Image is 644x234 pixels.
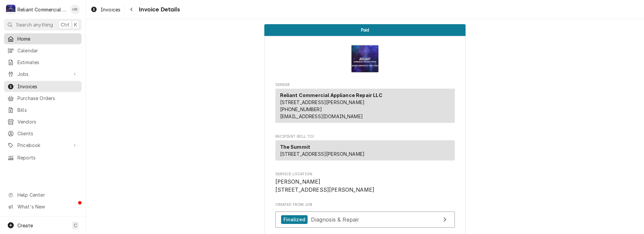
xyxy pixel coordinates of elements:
[17,191,77,198] span: Help Center
[264,24,466,36] div: Status
[280,144,311,150] strong: The Summit
[17,71,68,78] span: Jobs
[4,189,82,200] a: Go to Help Center
[4,45,82,56] a: Calendar
[17,6,67,13] div: Reliant Commercial Appliance Repair LLC
[101,6,120,13] span: Invoices
[17,106,78,113] span: Bills
[6,5,15,14] div: R
[17,59,78,66] span: Estimates
[4,152,82,163] a: Reports
[4,19,82,31] button: Search anythingCtrlK
[4,93,82,104] a: Purchase Orders
[275,82,455,88] span: Sender
[17,142,68,149] span: Pricebook
[17,35,78,42] span: Home
[70,5,80,14] div: Heath Reed's Avatar
[88,4,123,15] a: Invoices
[70,5,80,14] div: HR
[280,113,363,119] a: [EMAIL_ADDRESS][DOMAIN_NAME]
[17,83,78,90] span: Invoices
[17,154,78,161] span: Reports
[74,21,77,28] span: K
[275,212,455,228] a: View Job
[17,47,78,54] span: Calendar
[4,116,82,127] a: Vendors
[17,223,33,228] span: Create
[275,140,455,160] div: Recipient (Bill To)
[126,4,137,15] button: Navigate back
[351,45,379,73] img: Logo
[275,140,455,163] div: Recipient (Bill To)
[275,172,455,194] div: Service Location
[280,151,365,157] span: [STREET_ADDRESS][PERSON_NAME]
[361,28,369,32] span: Paid
[4,128,82,139] a: Clients
[275,178,455,194] span: Service Location
[4,68,82,80] a: Go to Jobs
[275,134,455,163] div: Invoice Recipient
[275,82,455,126] div: Invoice Sender
[6,5,15,14] div: Reliant Commercial Appliance Repair LLC's Avatar
[17,130,78,137] span: Clients
[281,215,308,224] div: Finalized
[17,203,77,210] span: What's New
[4,104,82,115] a: Bills
[275,172,455,177] span: Service Location
[275,202,455,231] div: Created From Job
[17,118,78,125] span: Vendors
[4,201,82,212] a: Go to What's New
[275,202,455,207] span: Created From Job
[4,57,82,68] a: Estimates
[275,89,455,126] div: Sender
[275,179,375,193] span: [PERSON_NAME] [STREET_ADDRESS][PERSON_NAME]
[137,5,179,14] span: Invoice Details
[275,134,455,139] span: Recipient (Bill To)
[275,89,455,123] div: Sender
[4,140,82,151] a: Go to Pricebook
[17,95,78,102] span: Purchase Orders
[280,106,322,112] a: [PHONE_NUMBER]
[4,81,82,92] a: Invoices
[74,222,77,229] span: C
[4,33,82,44] a: Home
[16,21,53,28] span: Search anything
[311,216,359,223] span: Diagnosis & Repair
[61,21,69,28] span: Ctrl
[280,99,365,105] span: [STREET_ADDRESS][PERSON_NAME]
[280,92,382,98] strong: Reliant Commercial Appliance Repair LLC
